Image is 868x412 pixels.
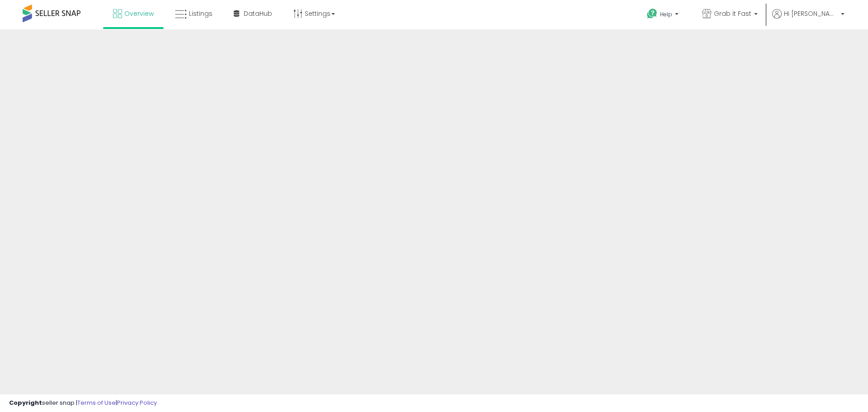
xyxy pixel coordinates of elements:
span: Grab it Fast [714,9,751,18]
div: seller snap | | [9,399,157,407]
span: Hi [PERSON_NAME] [784,9,838,18]
span: Help [660,10,672,18]
strong: Copyright [9,398,42,407]
a: Terms of Use [77,398,116,407]
i: Get Help [646,8,658,19]
span: Overview [124,9,154,18]
a: Help [640,1,688,29]
span: DataHub [244,9,272,18]
a: Hi [PERSON_NAME] [772,9,844,29]
a: Privacy Policy [117,398,157,407]
span: Listings [189,9,212,18]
